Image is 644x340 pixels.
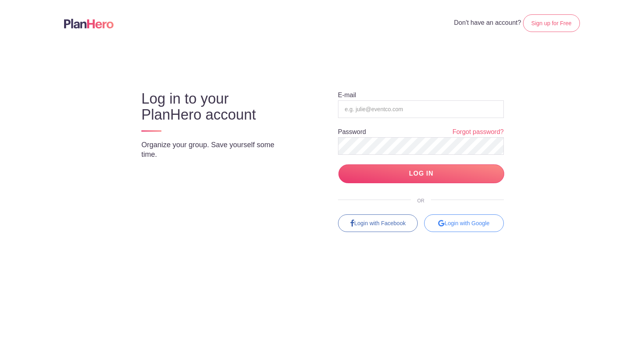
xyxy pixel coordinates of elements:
[141,140,292,159] p: Organize your group. Save yourself some time.
[338,214,418,232] a: Login with Facebook
[523,14,580,32] a: Sign up for Free
[338,92,356,98] label: E-mail
[411,198,431,204] span: OR
[338,164,504,183] input: LOG IN
[64,19,114,28] img: Logo main planhero
[141,91,292,123] h3: Log in to your PlanHero account
[338,129,366,135] label: Password
[424,214,504,232] div: Login with Google
[454,19,521,26] span: Don't have an account?
[338,100,504,118] input: e.g. julie@eventco.com
[453,128,504,137] a: Forgot password?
